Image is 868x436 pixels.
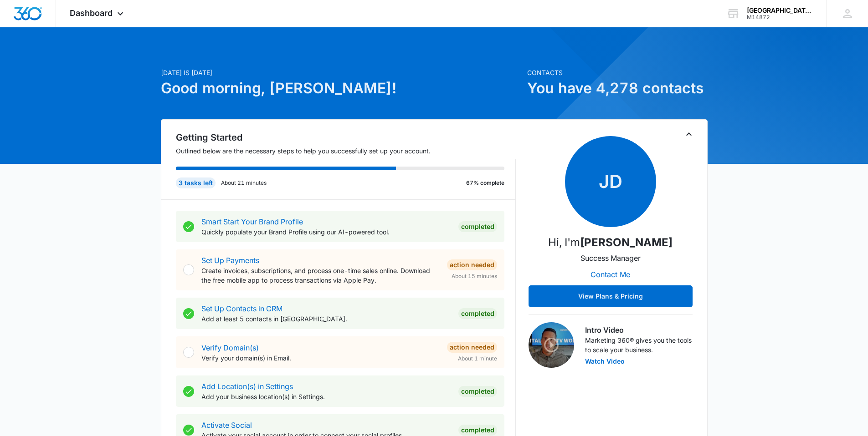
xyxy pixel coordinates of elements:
span: Dashboard [70,8,113,18]
strong: [PERSON_NAME] [580,236,673,249]
a: Set Up Payments [201,256,259,265]
div: Action Needed [447,259,497,270]
a: Smart Start Your Brand Profile [201,217,303,226]
p: 67% complete [466,179,504,187]
button: Toggle Collapse [683,129,694,140]
a: Verify Domain(s) [201,343,259,352]
p: Verify your domain(s) in Email. [201,353,440,363]
button: Watch Video [585,358,625,365]
p: Create invoices, subscriptions, and process one-time sales online. Download the free mobile app t... [201,266,440,285]
h1: You have 4,278 contacts [527,77,708,99]
p: Add at least 5 contacts in [GEOGRAPHIC_DATA]. [201,314,451,324]
div: Completed [458,308,497,319]
span: JD [565,136,656,227]
p: Outlined below are the necessary steps to help you successfully set up your account. [176,146,516,156]
p: [DATE] is [DATE] [161,68,522,77]
p: Hi, I'm [548,234,673,251]
p: Quickly populate your Brand Profile using our AI-powered tool. [201,227,451,237]
div: Action Needed [447,342,497,353]
img: Intro Video [529,322,574,368]
p: Contacts [527,68,708,77]
button: View Plans & Pricing [529,285,693,307]
div: account name [747,7,813,14]
h2: Getting Started [176,131,516,144]
p: Marketing 360® gives you the tools to scale your business. [585,335,693,355]
span: About 15 minutes [452,272,497,280]
p: Success Manager [580,253,641,264]
button: Contact Me [581,264,639,285]
h1: Good morning, [PERSON_NAME]! [161,77,522,99]
span: About 1 minute [458,355,497,363]
a: Activate Social [201,421,252,430]
div: account id [747,14,813,20]
p: About 21 minutes [221,179,267,187]
p: Add your business location(s) in Settings. [201,392,451,401]
div: Completed [458,386,497,397]
h3: Intro Video [585,324,693,335]
a: Add Location(s) in Settings [201,382,293,391]
div: 3 tasks left [176,177,216,188]
a: Set Up Contacts in CRM [201,304,282,313]
div: Completed [458,221,497,232]
div: Completed [458,425,497,436]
